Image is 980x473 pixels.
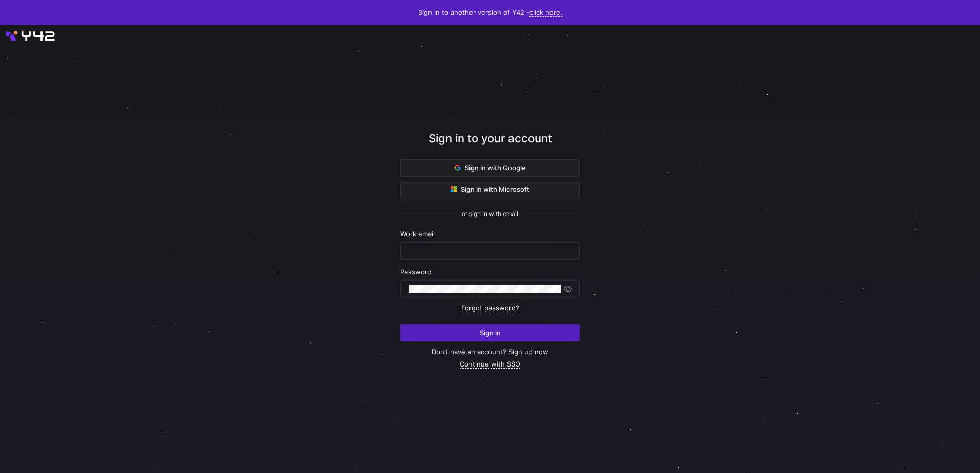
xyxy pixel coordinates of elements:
[480,329,501,337] span: Sign in
[462,210,518,218] span: or sign in with email
[460,360,520,369] a: Continue with SSO
[400,324,580,341] button: Sign in
[400,268,432,276] span: Password
[451,185,529,193] span: Sign in with Microsoft
[461,304,519,312] a: Forgot password?
[455,164,526,172] span: Sign in with Google
[400,159,580,177] button: Sign in with Google
[529,8,562,17] a: click here.
[400,181,580,198] button: Sign in with Microsoft
[400,130,580,159] div: Sign in to your account
[432,348,548,356] a: Don’t have an account? Sign up now
[400,230,435,238] span: Work email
